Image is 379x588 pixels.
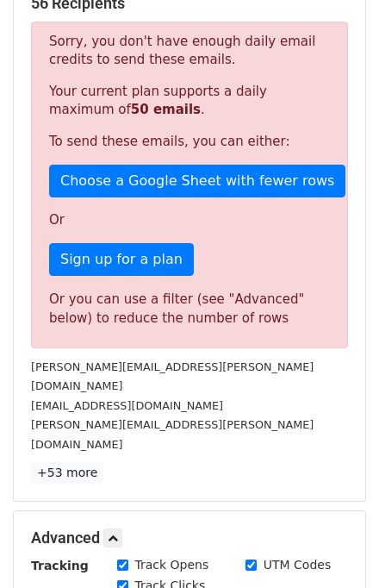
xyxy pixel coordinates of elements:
[49,243,194,276] a: Sign up for a plan
[49,211,330,229] p: Or
[49,33,330,69] p: Sorry, you don't have enough daily email credits to send these emails.
[31,559,89,572] strong: Tracking
[131,102,201,117] strong: 50 emails
[49,133,330,151] p: To send these emails, you can either:
[293,505,379,588] iframe: Chat Widget
[49,83,330,119] p: Your current plan supports a daily maximum of .
[31,399,223,412] small: [EMAIL_ADDRESS][DOMAIN_NAME]
[49,290,330,328] div: Or you can use a filter (see "Advanced" below) to reduce the number of rows
[31,529,348,547] h5: Advanced
[31,418,314,451] small: [PERSON_NAME][EMAIL_ADDRESS][PERSON_NAME][DOMAIN_NAME]
[49,165,345,197] a: Choose a Google Sheet with fewer rows
[31,462,103,484] a: +53 more
[135,556,209,574] label: Track Opens
[264,556,331,574] label: UTM Codes
[31,360,314,393] small: [PERSON_NAME][EMAIL_ADDRESS][PERSON_NAME][DOMAIN_NAME]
